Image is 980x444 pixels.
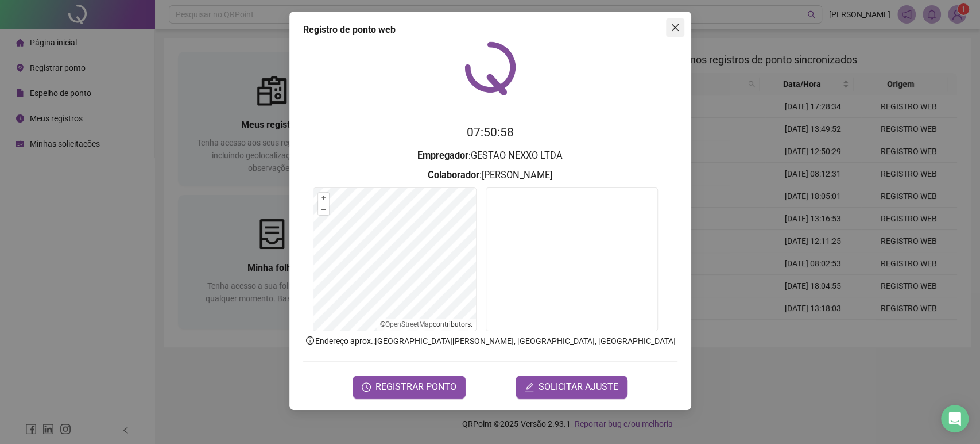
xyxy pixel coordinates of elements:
[385,320,433,328] a: OpenStreetMap
[417,150,468,161] strong: Empregador
[375,380,456,394] span: REGISTRAR PONTO
[467,125,514,139] time: 07:50:58
[941,405,969,432] div: Open Intercom Messenger
[516,376,627,399] button: editSOLICITAR AJUSTE
[303,335,677,347] p: Endereço aprox. : [GEOGRAPHIC_DATA][PERSON_NAME], [GEOGRAPHIC_DATA], [GEOGRAPHIC_DATA]
[303,23,677,37] div: Registro de ponto web
[539,380,618,394] span: SOLICITAR AJUSTE
[305,335,315,346] span: info-circle
[464,41,516,95] img: QRPoint
[666,18,684,37] button: Close
[318,193,329,204] button: +
[380,320,472,328] li: © contributors.
[303,148,677,163] h3: : GESTAO NEXXO LTDA
[428,170,479,181] strong: Colaborador
[525,382,534,392] span: edit
[362,382,371,392] span: clock-circle
[353,376,466,399] button: REGISTRAR PONTO
[318,204,329,215] button: –
[671,23,680,32] span: close
[303,168,677,183] h3: : [PERSON_NAME]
